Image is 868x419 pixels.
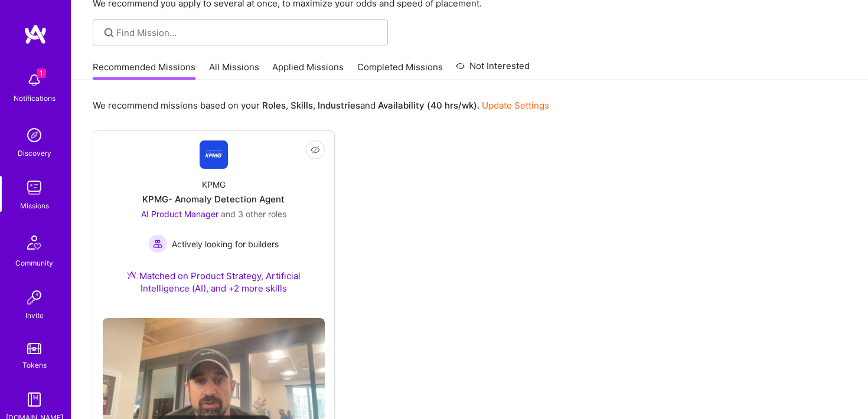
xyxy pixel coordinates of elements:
[202,178,226,191] div: KPMG
[456,59,530,80] a: Not Interested
[103,270,325,294] div: Matched on Product Strategy, Artificial Intelligence (AI), and +2 more skills
[262,100,286,111] b: Roles
[27,343,41,354] img: tokens
[482,100,549,111] a: Update Settings
[22,286,46,309] img: Invite
[18,147,51,159] div: Discovery
[148,234,167,253] img: Actively looking for builders
[37,68,46,78] span: 1
[14,92,56,104] div: Notifications
[102,26,116,40] i: icon SearchGrey
[103,140,325,309] a: Company LogoKPMGKPMG- Anomaly Detection AgentAI Product Manager and 3 other rolesActively looking...
[311,145,320,155] i: icon EyeClosed
[318,100,360,111] b: Industries
[93,99,549,112] p: We recommend missions based on your , , and .
[142,193,285,205] div: KPMG- Anomaly Detection Agent
[221,209,286,219] span: and 3 other roles
[93,61,195,80] a: Recommended Missions
[20,199,49,212] div: Missions
[22,176,46,199] img: teamwork
[141,209,218,219] span: AI Product Manager
[200,140,228,169] img: Company Logo
[378,100,477,111] b: Availability (40 hrs/wk)
[127,270,136,280] img: Ateam Purple Icon
[22,123,46,147] img: discovery
[209,61,259,80] a: All Missions
[15,257,53,269] div: Community
[291,100,313,111] b: Skills
[20,228,48,257] img: Community
[172,238,279,250] span: Actively looking for builders
[22,359,47,371] div: Tokens
[22,68,46,92] img: bell
[22,388,46,411] img: guide book
[25,309,44,322] div: Invite
[24,24,47,45] img: logo
[357,61,443,80] a: Completed Missions
[116,27,379,39] input: Find Mission...
[272,61,344,80] a: Applied Missions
